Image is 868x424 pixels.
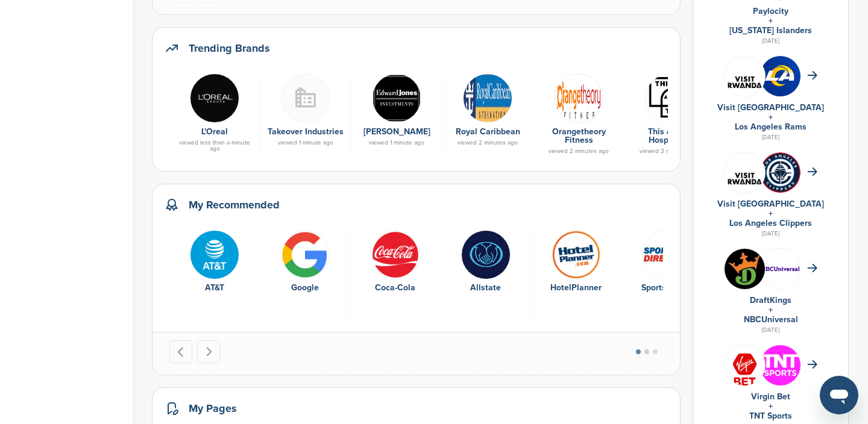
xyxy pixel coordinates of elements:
button: Go to page 2 [644,349,649,354]
a: Visit [GEOGRAPHIC_DATA] [717,102,824,113]
a: Paylocity [753,6,788,16]
img: Open uri20141112 50798 15afmkw [463,73,512,123]
a: L'Oreal [201,126,228,137]
div: viewed 1 minute ago [357,140,436,146]
a: Pokl4ncq 400x400 [175,73,254,122]
a: + [769,112,773,122]
a: Bi wggbs 400x400 Allstate [447,230,524,295]
a: Bwupxdxo 400x400 Google [266,230,344,295]
img: Nbcuniversal 400x400 [760,249,800,289]
div: AT&T [175,281,253,295]
div: viewed less than a minute ago [175,140,254,152]
img: Images (26) [725,345,765,394]
h2: My Recommended [189,196,280,213]
img: Cg3bj0ev 400x400 [552,230,601,279]
a: This & That Hospitality [648,126,692,145]
a: Open uri20141112 50798 15afmkw [448,73,527,122]
a: Los Angeles Rams [735,122,807,132]
h2: Trending Brands [189,40,270,57]
img: 451ddf96e958c635948cd88c29892565 [371,230,420,279]
a: NBCUniversal [744,314,798,325]
button: Go to last slide [169,340,192,363]
h2: My Pages [189,400,237,417]
a: DraftKings [750,295,791,305]
img: Data [372,73,421,123]
a: 451ddf96e958c635948cd88c29892565 Coca-Cola [356,230,434,295]
a: + [769,305,773,315]
div: [DATE] [705,325,836,335]
div: 2 of 10 [260,230,350,322]
a: Orangetheory Fitness [552,126,606,145]
a: Virgin Bet [751,391,790,402]
a: T t [631,73,709,122]
button: Next slide [197,340,220,363]
img: Open uri20141112 50798 1r2tkq4 [642,230,691,279]
div: viewed 2 minutes ago [448,140,527,146]
a: + [769,208,773,219]
img: Qiv8dqs7 400x400 [760,345,800,385]
img: Pokl4ncq 400x400 [190,73,239,123]
div: [DATE] [705,36,836,46]
iframe: Button to launch messaging window [820,376,858,414]
a: Tpli2eyp 400x400 AT&T [175,230,253,295]
div: HotelPlanner [537,281,615,295]
img: Buildingmissing [281,73,330,123]
img: No7msulo 400x400 [760,56,800,96]
a: + [769,401,773,411]
a: TNT Sports [749,411,792,421]
div: 4 of 10 [441,230,531,322]
a: Buildingmissing [266,73,345,122]
a: Los Angeles Clippers [729,218,812,228]
div: [DATE] [705,132,836,143]
a: Takeover Industries [268,126,344,137]
div: Google [266,281,344,295]
a: Otf logo [539,73,618,122]
img: Vr [725,62,765,90]
div: 3 of 10 [350,230,441,322]
div: 5 of 10 [531,230,621,322]
div: [DATE] [705,228,836,239]
a: [PERSON_NAME] [363,126,430,137]
a: Visit [GEOGRAPHIC_DATA] [717,199,824,209]
ul: Select a slide to show [626,348,668,357]
div: Allstate [447,281,524,295]
a: Data [357,73,436,122]
div: Sports Direct [627,281,705,295]
a: [US_STATE] Islanders [729,25,812,36]
img: Arw64i5q 400x400 [760,152,800,193]
img: Bi wggbs 400x400 [461,230,511,279]
img: T t [645,73,694,123]
div: viewed 2 minutes ago [539,148,618,154]
img: Vr [725,158,765,186]
img: Tpli2eyp 400x400 [190,230,239,279]
div: Coca-Cola [356,281,434,295]
a: Cg3bj0ev 400x400 HotelPlanner [537,230,615,295]
img: Otf logo [554,73,603,123]
div: 1 of 10 [169,230,260,322]
a: Royal Caribbean [456,126,520,137]
a: + [769,16,773,26]
div: 6 of 10 [621,230,712,322]
img: Draftkings logo [725,249,765,289]
div: viewed 1 minute ago [266,140,345,146]
img: Bwupxdxo 400x400 [280,230,330,279]
div: viewed 3 minutes ago [631,148,709,154]
button: Go to page 3 [653,349,658,354]
button: Go to page 1 [636,349,641,354]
